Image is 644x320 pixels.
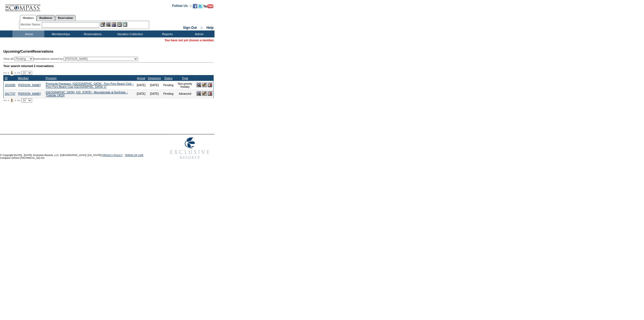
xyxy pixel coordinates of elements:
[7,71,9,75] span: <
[55,15,76,21] a: Reservations
[7,99,9,102] span: <
[147,89,162,98] td: [DATE]
[147,81,162,89] td: [DATE]
[175,81,195,89] td: Non-priority Holiday
[162,81,175,89] td: Pending
[208,91,212,96] img: Cancel Reservation
[106,22,111,27] img: View
[20,22,42,27] div: Member Name:
[183,26,197,30] a: Sign Out
[202,83,207,87] img: Confirm Reservation
[196,83,201,87] img: View Reservation
[100,22,105,27] img: b_edit.gif
[14,71,16,75] span: >
[137,76,145,80] a: Arrival
[117,22,122,27] img: Reservations
[10,70,14,76] span: 1
[151,30,183,37] td: Reports
[193,6,197,9] a: Become our fan on Facebook
[203,6,213,9] a: Subscribe to our YouTube Channel
[3,50,32,53] span: Upcoming/Current
[76,30,108,37] td: Reservations
[17,99,20,102] span: >>
[108,30,151,37] td: Vacation Collection
[18,84,41,87] a: [PERSON_NAME]
[182,76,188,80] a: Type
[208,83,212,87] img: Cancel Reservation
[37,15,55,21] a: Residences
[3,64,214,68] div: Your search returned 2 reservations
[136,81,147,89] td: [DATE]
[123,22,127,27] img: b_calculator.gif
[102,154,123,157] a: PRIVACY POLICY
[20,15,37,21] a: Members
[198,6,203,9] a: Follow us on Twitter
[44,30,76,37] td: Memberships
[17,71,20,75] span: >>
[193,4,197,8] img: Become our fan on Facebook
[125,154,144,157] a: TERMS OF USE
[162,89,175,98] td: Pending
[5,76,8,80] a: ID
[46,76,57,80] a: Property
[18,92,41,95] a: [PERSON_NAME]
[46,82,134,88] a: Peninsula Papagayo, [GEOGRAPHIC_DATA] - Poro Poro Beach Club :: Poro Poro Beach Club [GEOGRAPHIC_...
[164,76,172,80] a: Status
[112,22,116,27] img: Impersonate
[172,3,192,10] td: Follow Us ::
[203,4,213,8] img: Subscribe to our YouTube Channel
[196,91,201,96] img: View Reservation
[5,84,15,87] a: 1818385
[136,89,147,98] td: [DATE]
[12,30,44,37] td: Home
[18,76,29,80] a: Member
[46,91,128,97] a: [GEOGRAPHIC_DATA], [US_STATE] - Mountainside at Northstar :: Trailside 14024
[148,76,161,80] a: Departure
[3,57,141,61] div: View all: reservations owned by:
[206,26,214,30] a: Help
[3,71,7,75] span: <<
[3,50,53,53] span: Reservations
[3,99,7,102] span: <<
[175,89,195,98] td: Advanced
[201,26,203,30] span: ::
[198,4,203,8] img: Follow us on Twitter
[165,134,214,162] img: Exclusive Resorts
[202,91,207,96] img: Confirm Reservation
[10,98,14,103] span: 1
[14,99,16,102] span: >
[165,39,214,42] span: You have not yet chosen a member.
[183,30,214,37] td: Admin
[5,92,15,95] a: 1817747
